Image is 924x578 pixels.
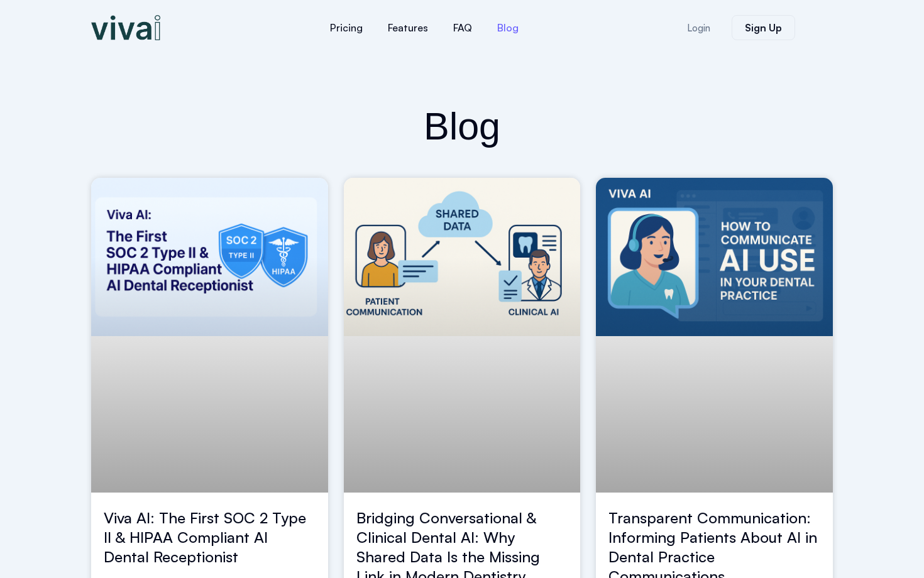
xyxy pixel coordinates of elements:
[732,15,795,40] a: Sign Up
[91,178,328,492] a: viva ai dental receptionist soc2 and hipaa compliance
[91,102,833,151] h2: Blog
[104,508,306,566] a: Viva AI: The First SOC 2 Type II & HIPAA Compliant AI Dental Receptionist
[485,13,531,43] a: Blog
[745,23,782,33] span: Sign Up
[672,16,725,40] a: Login
[375,13,441,43] a: Features
[317,13,375,43] a: Pricing
[242,13,607,43] nav: Menu
[687,23,710,33] span: Login
[441,13,485,43] a: FAQ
